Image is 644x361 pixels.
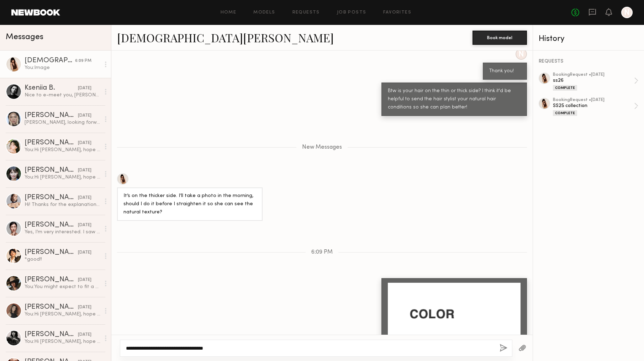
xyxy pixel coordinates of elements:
div: Yes, I’m very interested. I saw your instagram and your work looks beautiful. [25,229,100,235]
div: [DATE] [78,304,91,311]
div: You: Hi [PERSON_NAME], hope you're doing well. I'm a womenswear fashion designer currently workin... [25,311,100,318]
div: ss26 [553,77,634,84]
div: [PERSON_NAME] [25,222,78,229]
div: It’s on the thicker side. I’ll take a photo in the morning, should I do it before I straighten it... [123,192,256,217]
div: [PERSON_NAME] [25,249,78,256]
div: SS25 collection [553,102,634,109]
div: Thank you! [489,67,521,75]
div: *good!! [25,256,100,263]
div: Complete [553,110,577,116]
div: [DATE] [78,167,91,174]
span: New Messages [302,144,342,150]
div: [DATE] [78,277,91,283]
a: Home [221,10,237,15]
div: REQUESTS [539,59,638,64]
div: You: Image [25,64,100,71]
div: [PERSON_NAME] [25,112,78,119]
div: booking Request • [DATE] [553,73,634,77]
div: History [539,35,638,43]
div: Complete [553,85,577,91]
a: bookingRequest •[DATE]SS25 collectionComplete [553,98,638,116]
div: [PERSON_NAME] [25,331,78,338]
div: [PERSON_NAME] [25,304,78,311]
div: You: Hi [PERSON_NAME], hope you're doing well. I'm a womenswear fashion designer currently workin... [25,338,100,345]
a: [DEMOGRAPHIC_DATA][PERSON_NAME] [117,30,334,45]
a: N [621,7,633,18]
a: bookingRequest •[DATE]ss26Complete [553,73,638,91]
div: Btw is your hair on the thin or thick side? I think it'd be helpful to send the hair stylist your... [388,87,521,112]
div: You: You might expect to fit a total of 12-14 pieces at each round of fitting, instead of 28. Bec... [25,283,100,290]
div: [DATE] [78,195,91,201]
span: Messages [6,33,43,41]
div: [DATE] [78,249,91,256]
div: [PERSON_NAME], looking forward to another chance! [25,119,100,126]
div: booking Request • [DATE] [553,98,634,102]
div: [PERSON_NAME] [25,139,78,147]
div: [DATE] [78,112,91,119]
div: [DEMOGRAPHIC_DATA][PERSON_NAME] [25,57,75,64]
div: 6:09 PM [75,58,91,64]
div: [PERSON_NAME] [25,276,78,283]
div: You: Hi [PERSON_NAME], hope you're doing well. I'm a womenswear fashion designer currently workin... [25,174,100,181]
div: You: Hi [PERSON_NAME], hope you're doing well. I'm a womenswear fashion designer currently workin... [25,147,100,153]
a: Favorites [383,10,411,15]
div: Nice to e-meet you, [PERSON_NAME]! I’m currently in [GEOGRAPHIC_DATA], but I go back to LA pretty... [25,92,100,99]
span: 6:09 PM [311,249,333,255]
button: Book model [473,31,527,45]
a: Requests [292,10,320,15]
a: Models [253,10,275,15]
div: [PERSON_NAME] [25,167,78,174]
div: [DATE] [78,140,91,147]
div: [PERSON_NAME] [25,194,78,201]
a: Book model [473,34,527,40]
a: Job Posts [337,10,366,15]
div: Hi! Thanks for the explanation — that really helps. I’m interested! I just moved to Downtown, so ... [25,201,100,208]
div: [DATE] [78,85,91,92]
div: [DATE] [78,222,91,229]
div: Kseniia B. [25,85,78,92]
div: [DATE] [78,331,91,338]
